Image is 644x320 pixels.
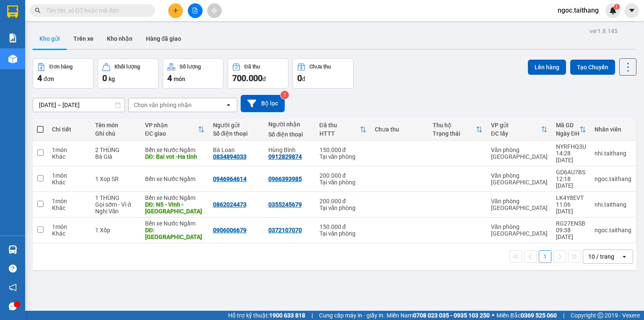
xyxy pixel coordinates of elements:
[552,118,590,141] th: Toggle SortBy
[491,122,541,129] div: VP gửi
[563,311,564,320] span: |
[52,205,87,211] div: Khác
[145,194,205,201] div: Bến xe Nước Ngầm
[134,101,192,109] div: Chọn văn phòng nhận
[213,176,247,182] div: 0946964614
[319,230,366,237] div: Tại văn phòng
[615,4,618,10] span: 1
[145,153,205,160] div: DĐ: Bai vot -Ha tinh
[95,201,137,215] div: Gọi sớm - Vì ở Nghi Văn
[98,58,158,89] button: Khối lượng0kg
[595,176,631,182] div: ngoc.taithang
[413,312,490,319] strong: 0708 023 035 - 0935 103 250
[145,122,198,129] div: VP nhận
[33,98,125,112] input: Select a date range.
[95,194,137,201] div: 1 THÙNG
[487,118,552,141] th: Toggle SortBy
[95,153,137,160] div: Bà Già
[173,8,179,13] span: plus
[491,198,548,211] div: Văn phòng [GEOGRAPHIC_DATA]
[319,311,384,320] span: Cung cấp máy in - giấy in:
[52,198,87,205] div: 1 món
[213,201,247,208] div: 0862024473
[491,130,541,137] div: ĐC lấy
[241,95,285,112] button: Bộ lọc
[213,122,260,129] div: Người gửi
[232,73,262,83] span: 700.000
[262,76,266,82] span: đ
[9,283,17,291] span: notification
[556,220,586,227] div: RG27ENSB
[228,311,305,320] span: Hỗ trợ kỹ thuật:
[492,314,494,317] span: ⚪️
[52,126,87,133] div: Chi tiết
[428,118,487,141] th: Toggle SortBy
[33,29,67,49] button: Kho gửi
[52,147,87,153] div: 1 món
[521,312,557,319] strong: 0369 525 060
[168,3,183,18] button: plus
[551,5,605,16] span: ngoc.taithang
[9,265,17,273] span: question-circle
[491,147,548,160] div: Văn phòng [GEOGRAPHIC_DATA]
[52,179,87,186] div: Khác
[52,153,87,160] div: Khác
[268,201,302,208] div: 0355245679
[556,150,586,163] div: 14:28 [DATE]
[309,64,331,70] div: Chưa thu
[433,122,476,129] div: Thu hộ
[319,147,366,153] div: 150.000 đ
[628,7,636,14] span: caret-down
[433,130,476,137] div: Trạng thái
[145,176,205,182] div: Bến xe Nước Ngầm
[52,172,87,179] div: 1 món
[8,245,17,254] img: warehouse-icon
[595,201,631,208] div: nhi.taithang
[95,227,137,233] div: 1 Xốp
[188,3,203,18] button: file-add
[213,130,260,137] div: Số điện thoại
[556,176,586,189] div: 12:18 [DATE]
[491,223,548,237] div: Văn phòng [GEOGRAPHIC_DATA]
[192,8,198,13] span: file-add
[556,143,586,150] div: NYRFHQ3U
[268,147,311,153] div: Hùng Bình
[145,220,205,227] div: Bến xe Nước Ngầm
[319,223,366,230] div: 150.000 đ
[556,201,586,215] div: 11:06 [DATE]
[8,34,17,42] img: solution-icon
[293,58,353,89] button: Chưa thu0đ
[102,73,107,83] span: 0
[319,153,366,160] div: Tại văn phòng
[49,64,73,70] div: Đơn hàng
[211,8,217,13] span: aim
[375,126,425,133] div: Chưa thu
[268,176,302,182] div: 0966393985
[319,198,366,205] div: 200.000 đ
[139,29,188,49] button: Hàng đã giao
[145,130,198,137] div: ĐC giao
[588,252,614,261] div: 10 / trang
[319,205,366,211] div: Tại văn phòng
[179,64,201,70] div: Số lượng
[100,29,139,49] button: Kho nhận
[496,311,557,320] span: Miền Bắc
[8,55,17,63] img: warehouse-icon
[556,122,579,129] div: Mã GD
[44,76,54,82] span: đơn
[52,230,87,237] div: Khác
[268,121,311,128] div: Người nhận
[95,176,137,182] div: 1 Xop SR
[268,131,311,138] div: Số điện thoại
[244,64,260,70] div: Đã thu
[225,102,232,108] svg: open
[95,147,137,153] div: 2 THÙNG
[7,5,18,18] img: logo-vxr
[595,126,631,133] div: Nhân viên
[614,4,620,10] sup: 1
[163,58,223,89] button: Số lượng4món
[33,58,93,89] button: Đơn hàng4đơn
[387,311,490,320] span: Miền Nam
[141,118,209,141] th: Toggle SortBy
[35,8,41,13] span: search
